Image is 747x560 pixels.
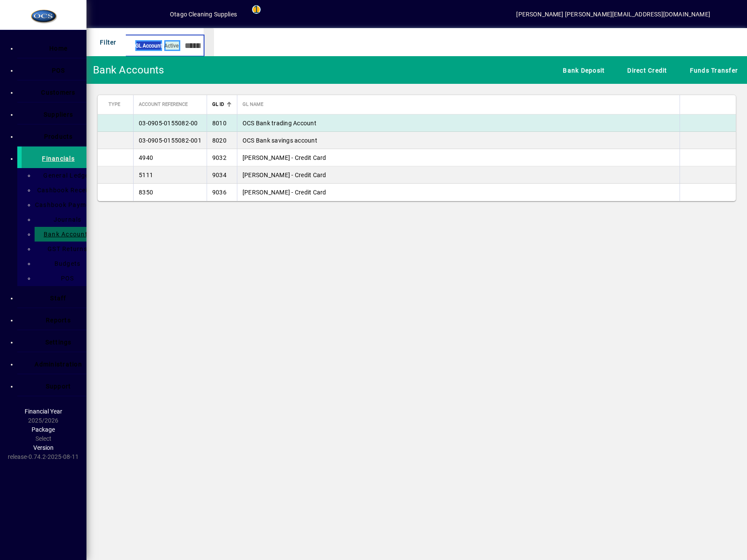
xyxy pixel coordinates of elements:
[683,62,741,78] button: Funds Transfer
[133,166,207,184] td: 5111
[135,41,162,51] span: GL Account
[93,63,164,77] div: Bank Accounts
[22,330,86,352] a: Settings
[22,308,86,330] a: Reports
[56,275,74,282] span: POS
[623,63,667,77] span: Direct Credit
[45,339,72,346] span: Settings
[44,111,73,118] span: Suppliers
[39,271,86,286] a: POS
[22,352,86,374] a: Administration
[133,184,207,201] td: 8350
[39,212,86,227] a: Journals
[22,374,86,396] a: Support
[22,36,86,58] a: Home
[52,67,65,74] span: POS
[46,383,71,390] span: Support
[711,130,725,144] button: More options
[711,113,725,127] button: More options
[164,40,180,51] mat-chip: Activation Status: Active
[32,426,55,433] span: Package
[22,80,86,102] a: Customers
[38,172,92,179] span: General Ledger
[243,100,674,109] div: GL Name
[33,444,54,451] span: Version
[39,183,86,197] a: Cashbook Receipts
[133,132,207,149] td: 03-0905-0155082-001
[711,165,725,178] button: More options
[109,100,128,109] div: Type
[243,100,263,109] span: GL Name
[711,182,725,196] button: More options
[42,245,87,252] span: GST Returns
[22,286,86,308] a: Staff
[139,100,188,109] span: Account Reference
[719,2,736,30] a: Knowledge Base
[46,317,71,324] span: Reports
[686,63,738,77] span: Funds Transfer
[49,260,81,267] span: Budgets
[22,102,86,124] a: Suppliers
[22,58,86,80] a: POS
[133,149,207,166] td: 4940
[48,216,82,223] span: Journals
[711,147,725,161] button: More options
[212,154,227,161] span: 9032
[39,242,86,256] a: GST Returns
[30,201,100,208] span: Cashbook Payments
[93,35,119,50] button: Filter
[516,7,710,21] div: [PERSON_NAME] [PERSON_NAME][EMAIL_ADDRESS][DOMAIN_NAME]
[164,43,179,49] span: Active
[212,100,224,109] span: GL ID
[212,100,232,109] div: GL ID
[243,120,316,127] span: OCS Bank trading Account
[243,189,326,196] span: [PERSON_NAME] - Credit Card
[243,154,326,161] span: [PERSON_NAME] - Credit Card
[133,115,207,132] td: 03-0905-0155082-00
[22,124,86,146] a: Products
[39,256,86,271] a: Budgets
[142,6,170,22] button: Profile
[38,231,91,238] span: Bank Accounts
[32,187,98,194] span: Cashbook Receipts
[115,6,142,22] button: Add
[243,172,326,178] span: [PERSON_NAME] - Credit Card
[49,45,67,52] span: Home
[212,189,227,196] span: 9036
[170,7,237,21] div: Otago Cleaning Supplies
[556,62,607,78] button: Bank Deposit
[17,146,86,168] a: Financials
[44,133,73,140] span: Products
[96,35,117,49] span: Filter
[212,137,227,144] span: 8020
[212,172,227,178] span: 9034
[109,100,120,109] span: Type
[50,295,66,302] span: Staff
[35,361,82,368] span: Administration
[39,168,86,183] a: General Ledger
[212,120,227,127] span: 8010
[559,63,605,77] span: Bank Deposit
[41,89,75,96] span: Customers
[621,62,669,78] button: Direct Credit
[25,408,62,415] span: Financial Year
[39,227,86,242] a: Bank Accounts
[39,197,86,212] a: Cashbook Payments
[243,137,317,144] span: OCS Bank savings account
[42,155,75,162] span: Financials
